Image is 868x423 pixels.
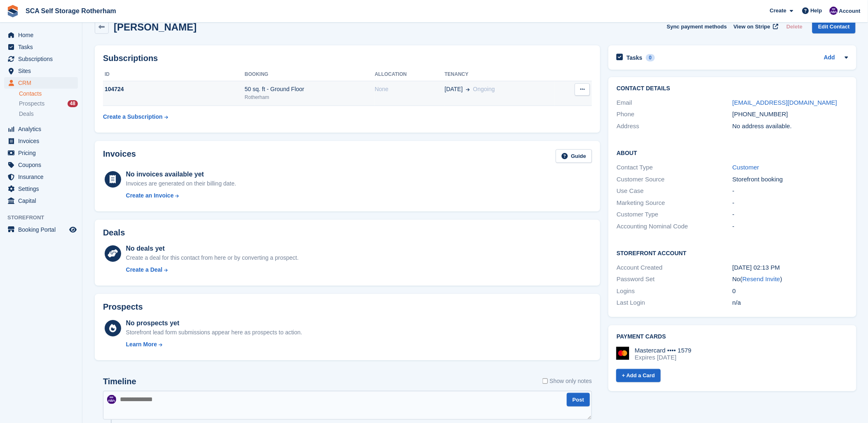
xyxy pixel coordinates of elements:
[4,77,78,89] a: menu
[732,222,848,231] div: -
[4,53,78,65] a: menu
[245,68,375,81] th: Booking
[732,186,848,196] div: -
[4,41,78,53] a: menu
[7,5,19,17] img: stora-icon-8386f47178a22dfd0bd8f6a31ec36ba5ce8667c1dd55bd0f319d3a0aa187defe.svg
[617,298,732,308] div: Last Login
[635,354,692,361] div: Expires [DATE]
[617,275,732,284] div: Password Set
[18,29,68,41] span: Home
[22,4,119,18] a: SCA Self Storage Rotherham
[103,302,143,312] h2: Prospects
[617,222,732,231] div: Accounting Nominal Code
[4,123,78,135] a: menu
[18,53,68,65] span: Subscriptions
[617,163,732,172] div: Contact Type
[617,110,732,119] div: Phone
[18,77,68,89] span: CRM
[732,275,848,284] div: No
[543,377,548,385] input: Show only notes
[740,275,782,282] span: ( )
[824,53,835,63] a: Add
[126,244,299,254] div: No deals yet
[667,20,727,33] button: Sync payment methods
[812,20,856,33] a: Edit Contact
[4,65,78,77] a: menu
[4,195,78,207] a: menu
[18,183,68,195] span: Settings
[770,7,786,15] span: Create
[617,249,848,257] h2: Storefront Account
[839,7,861,15] span: Account
[627,54,643,61] h2: Tasks
[107,395,116,404] img: Kelly Neesham
[126,266,163,274] div: Create a Deal
[4,171,78,183] a: menu
[103,149,136,163] h2: Invoices
[646,54,655,61] div: 0
[375,85,445,94] div: None
[4,224,78,235] a: menu
[18,159,68,171] span: Coupons
[103,54,592,63] h2: Subscriptions
[68,100,78,107] div: 48
[18,171,68,183] span: Insurance
[103,68,245,81] th: ID
[18,147,68,159] span: Pricing
[7,214,82,222] span: Storefront
[616,347,629,360] img: Mastercard Logo
[126,328,302,337] div: Storefront lead form submissions appear here as prospects to action.
[126,169,236,179] div: No invoices available yet
[811,7,822,15] span: Help
[635,347,692,354] div: Mastercard •••• 1579
[18,135,68,147] span: Invoices
[126,340,157,349] div: Learn More
[617,85,848,92] h2: Contact Details
[617,334,848,340] h2: Payment cards
[617,287,732,296] div: Logins
[126,266,299,274] a: Create a Deal
[19,100,44,108] span: Prospects
[473,86,495,92] span: Ongoing
[245,85,375,94] div: 50 sq. ft - Ground Floor
[126,318,302,328] div: No prospects yet
[4,29,78,41] a: menu
[445,68,554,81] th: Tenancy
[732,263,848,273] div: [DATE] 02:13 PM
[18,123,68,135] span: Analytics
[732,164,759,171] a: Customer
[732,210,848,219] div: -
[19,99,78,108] a: Prospects 48
[617,263,732,273] div: Account Created
[4,159,78,171] a: menu
[732,122,848,131] div: No address available.
[4,135,78,147] a: menu
[4,147,78,159] a: menu
[617,186,732,196] div: Use Case
[567,393,590,407] button: Post
[830,7,838,15] img: Kelly Neesham
[18,41,68,53] span: Tasks
[114,21,197,33] h2: [PERSON_NAME]
[732,287,848,296] div: 0
[126,340,302,349] a: Learn More
[732,198,848,208] div: -
[617,175,732,184] div: Customer Source
[126,191,236,200] a: Create an Invoice
[445,85,463,94] span: [DATE]
[742,275,780,282] a: Resend Invite
[103,109,168,125] a: Create a Subscription
[617,210,732,219] div: Customer Type
[18,224,68,235] span: Booking Portal
[616,369,661,383] a: + Add a Card
[103,113,163,121] div: Create a Subscription
[732,99,837,106] a: [EMAIL_ADDRESS][DOMAIN_NAME]
[4,183,78,195] a: menu
[730,20,780,33] a: View on Stripe
[18,65,68,77] span: Sites
[732,175,848,184] div: Storefront booking
[103,85,245,94] div: 104724
[103,377,136,386] h2: Timeline
[18,195,68,207] span: Capital
[126,254,299,262] div: Create a deal for this contact from here or by converting a prospect.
